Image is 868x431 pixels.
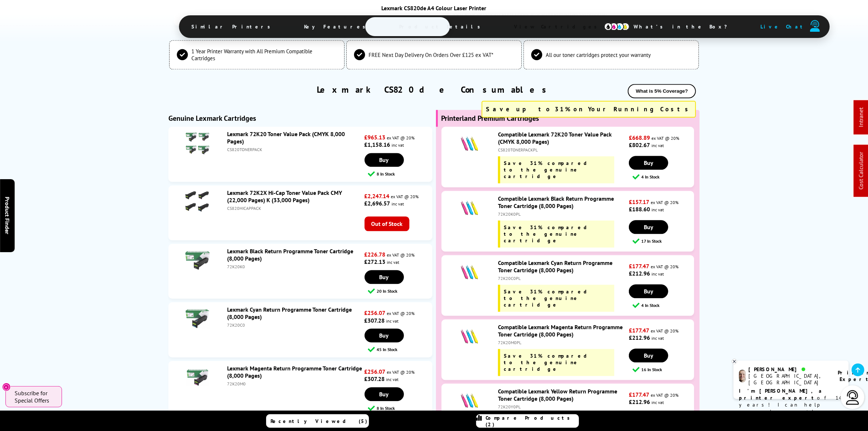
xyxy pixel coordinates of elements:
span: Buy [379,273,389,281]
span: ex VAT @ 20% [651,200,678,205]
a: Cost Calculator [857,152,865,190]
span: Product Finder [4,197,11,234]
span: inc vat [386,377,399,382]
div: CS820TONERPACK [227,147,363,152]
img: Lexmark Magenta Return Programme Toner Cartridge (8,000 Pages) [185,365,210,390]
div: Save up to 31% on Your Running Costs [482,101,696,118]
span: Out of Stock [365,216,409,231]
span: Buy [379,156,389,163]
span: ex VAT @ 20% [651,328,678,334]
div: 8 In Stock [368,405,432,412]
div: 8 In Stock [368,170,432,177]
strong: £256.07 [365,309,386,316]
img: Lexmark Cyan Return Programme Toner Cartridge (8,000 Pages) [185,306,210,331]
img: Compatible Lexmark Black Return Programme Toner Cartridge (8,000 Pages) [457,195,483,220]
span: ex VAT @ 20% [391,194,419,199]
span: inc vat [386,318,399,324]
div: 72K20M0PL [498,340,627,345]
b: I'm [PERSON_NAME], a printer expert [739,388,824,401]
div: 20 In Stock [368,288,432,295]
span: Buy [644,288,653,295]
span: Save 31% compared to the genuine cartridge [504,224,594,244]
div: 72K20K0PL [498,211,627,217]
span: Similar Printers [181,18,285,35]
div: 72K20M0 [227,381,363,386]
span: ex VAT @ 20% [387,135,415,141]
span: inc vat [651,335,664,341]
b: Genuine Lexmark Cartridges [168,113,256,123]
div: CS820HICAPPACK [227,205,363,211]
img: ashley-livechat.png [739,370,746,382]
button: Close [2,383,11,391]
span: Buy [379,332,389,339]
a: Compatible Lexmark Yellow Return Programme Toner Cartridge (8,000 Pages) [498,388,617,402]
div: 72K20Y0PL [498,404,627,409]
img: Compatible Lexmark Magenta Return Programme Toner Cartridge (8,000 Pages) [457,323,483,349]
a: Lexmark Magenta Return Programme Toner Cartridge (8,000 Pages) [227,365,362,379]
img: user-headset-light.svg [845,390,860,405]
strong: £2,696.57 [365,200,390,207]
span: ex VAT @ 20% [651,392,678,398]
span: View Cartridges [503,17,615,36]
div: 16 In Stock [632,366,694,373]
span: inc vat [651,400,664,405]
img: Lexmark Black Return Programme Toner Cartridge (8,000 Pages) [185,247,210,273]
span: Product Details [389,18,495,35]
span: ex VAT @ 20% [651,135,679,141]
div: Lexmark CS820de A4 Colour Laser Printer [179,4,689,12]
img: Compatible Lexmark 72K20 Toner Value Pack (CMYK 8,000 Pages) [457,131,483,156]
div: 4 In Stock [632,302,694,309]
a: Lexmark 72K20 Toner Value Pack (CMYK 8,000 Pages) [227,130,345,145]
button: What is 5% Coverage? [628,84,696,98]
div: 17 In Stock [632,238,694,245]
a: Compatible Lexmark Magenta Return Programme Toner Cartridge (8,000 Pages) [498,323,623,338]
img: user-headset-duotone.svg [810,20,820,32]
p: of 14 years! I can help you choose the right product [739,388,843,422]
a: Compare Products (2) [476,414,579,428]
strong: £212.96 [629,270,650,277]
img: cmyk-icon.svg [604,23,630,31]
span: inc vat [651,207,664,212]
a: Lexmark Cyan Return Programme Toner Cartridge (8,000 Pages) [227,306,352,320]
div: 72K20K0 [227,264,363,269]
span: ex VAT @ 20% [387,369,415,375]
span: Save 31% compared to the genuine cartridge [504,353,594,372]
span: ex VAT @ 20% [651,264,678,269]
a: Lexmark CS820de Consumables [317,84,551,95]
span: 1 Year Printer Warranty with All Premium Compatible Cartridges [191,48,337,62]
strong: £212.96 [629,398,650,405]
span: What’s in the Box? [623,18,746,35]
a: Compatible Lexmark Black Return Programme Toner Cartridge (8,000 Pages) [498,195,614,209]
img: Lexmark 72K20 Toner Value Pack (CMYK 8,000 Pages) [185,130,210,156]
span: Buy [379,390,389,398]
a: Recently Viewed (5) [266,414,369,428]
span: Compare Products (2) [486,415,579,428]
span: ex VAT @ 20% [387,252,415,258]
strong: £212.96 [629,334,650,341]
div: [PERSON_NAME] [749,366,829,373]
span: Save 31% compared to the genuine cartridge [504,160,594,180]
span: inc vat [387,259,400,265]
strong: £157.17 [629,198,649,205]
span: Key Features [293,18,381,35]
img: Compatible Lexmark Yellow Return Programme Toner Cartridge (8,000 Pages) [457,388,483,413]
strong: £177.47 [629,262,649,270]
strong: £307.28 [365,375,385,382]
strong: £965.13 [365,134,386,141]
strong: £1,158.16 [365,141,390,148]
div: 4 In Stock [632,173,694,180]
strong: £802.67 [629,141,650,149]
strong: £2,247.14 [365,192,390,200]
img: Lexmark 72K2X Hi-Cap Toner Value Pack CMY (22,000 Pages) K (33,000 Pages) [185,189,210,215]
a: Lexmark 72K2X Hi-Cap Toner Value Pack CMY (22,000 Pages) K (33,000 Pages) [227,189,342,204]
div: [GEOGRAPHIC_DATA], [GEOGRAPHIC_DATA] [749,373,829,386]
span: ex VAT @ 20% [387,311,415,316]
div: 72K20C0 [227,322,363,328]
strong: £188.60 [629,205,650,213]
span: Buy [644,223,653,231]
strong: £177.47 [629,327,649,334]
a: Compatible Lexmark Cyan Return Programme Toner Cartridge (8,000 Pages) [498,259,612,274]
strong: £177.47 [629,391,649,398]
a: Intranet [857,108,865,127]
strong: £307.28 [365,317,385,324]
